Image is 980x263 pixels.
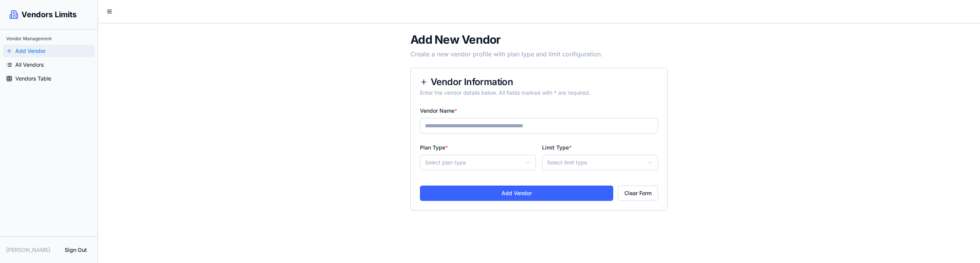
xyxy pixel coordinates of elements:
[420,77,658,87] div: Vendor Information
[15,75,51,82] span: Vendors Table
[15,47,46,55] span: Add Vendor
[410,49,668,59] p: Create a new vendor profile with plan type and limit configuration.
[21,9,77,20] h1: Vendors Limits
[420,107,457,114] label: Vendor Name
[420,186,613,201] button: Add Vendor
[6,246,50,254] span: [PERSON_NAME]
[15,61,44,69] span: All Vendors
[3,72,95,85] a: Vendors Table
[3,33,95,45] div: Vendor Management
[618,186,658,201] button: Clear Form
[3,59,95,71] a: All Vendors
[420,144,448,151] label: Plan Type
[60,243,91,257] button: Sign Out
[410,33,668,46] h1: Add New Vendor
[420,89,658,97] div: Enter the vendor details below. All fields marked with * are required.
[542,144,572,151] label: Limit Type
[3,45,95,57] a: Add Vendor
